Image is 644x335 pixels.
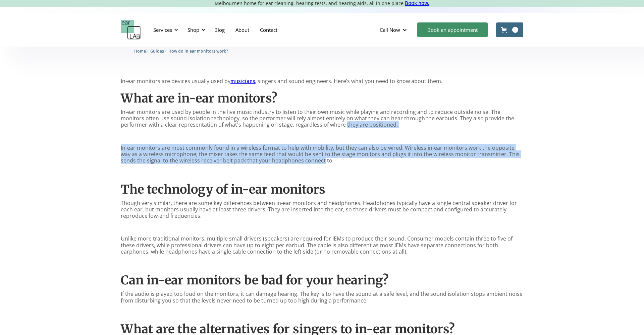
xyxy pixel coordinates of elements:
[121,224,523,230] p: ‍
[209,20,230,40] a: Blog
[121,273,389,288] strong: Can in-ear monitors be bad for your hearing?
[153,26,172,33] div: Services
[255,20,283,40] a: Contact
[121,291,523,304] p: If the audio is played too loud on the monitors, it can damage hearing. The key is to have the so...
[134,48,146,54] a: Home
[121,20,141,40] a: home
[121,182,325,197] strong: The technology of in-ear monitors
[187,26,199,33] div: Shop
[149,20,180,40] div: Services
[230,20,255,40] a: About
[230,78,255,84] a: musicians
[121,145,523,164] p: In-ear monitors are most commonly found in a wireless format to help with mobility, but they can ...
[121,91,277,106] strong: What are in-ear monitors?
[121,309,523,315] p: ‍
[417,22,488,37] a: Book an appointment
[374,20,414,40] div: Call Now
[134,49,146,54] span: Home
[121,78,523,84] p: In-ear monitors are devices usually used by , singers and sound engineers. Here’s what you need t...
[150,48,164,54] a: Guides
[121,109,523,128] p: In-ear monitors are used by people in the live music industry to listen to their own music while ...
[121,236,523,255] p: Unlike more traditional monitors, multiple small drivers (speakers) are required for IEMs to prod...
[168,48,228,54] a: How do in ear monitors work?
[150,49,164,54] span: Guides
[134,48,150,55] li: 〉
[121,200,523,219] p: Though very similar, there are some key differences between in-ear monitors and headphones. Headp...
[168,49,228,54] span: How do in ear monitors work?
[121,133,523,140] p: ‍
[183,20,207,40] div: Shop
[121,169,523,175] p: ‍
[496,22,523,37] a: Open cart containing items
[121,260,523,266] p: ‍
[380,26,400,33] div: Call Now
[150,48,168,55] li: 〉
